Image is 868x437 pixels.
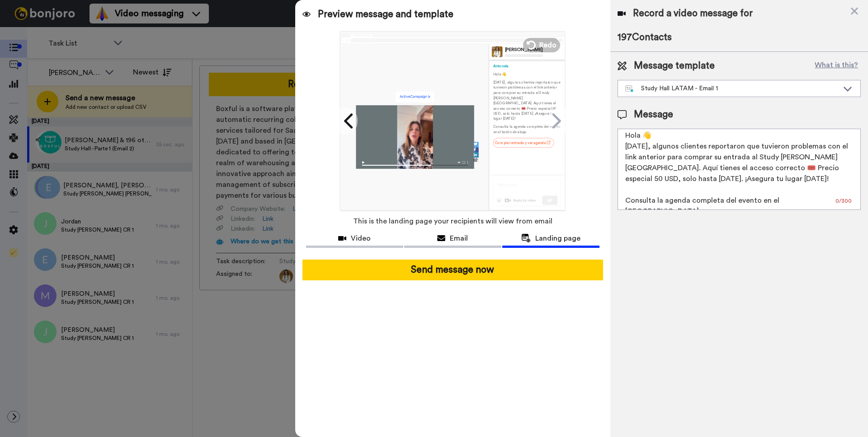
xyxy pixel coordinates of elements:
[351,233,371,244] span: Video
[812,59,861,73] button: What is this?
[493,80,561,121] p: [DATE], algunos clientes reportaron que tuvieron problemas con el link anterior para comprar su e...
[535,233,580,244] span: Landing page
[353,211,552,231] span: This is the landing page your recipients will view from email
[493,138,554,147] a: Comprar entrada y ver agenda
[625,85,634,93] img: nextgen-template.svg
[634,59,715,73] span: Message template
[618,129,861,210] textarea: Hola 👋 [DATE], algunos clientes reportaron que tuvieron problemas con el link anterior para compr...
[396,91,434,102] img: f397763a-eefe-48e6-92e5-73e4d4c8e41b
[493,179,561,206] img: reply-preview.svg
[493,124,561,135] p: Consulta la agenda completa del evento en el botón de abajo
[634,108,673,121] span: Message
[450,233,468,244] span: Email
[493,71,561,76] p: Hola 👋
[356,158,474,168] img: player-controls-full.svg
[625,84,839,93] div: Study Hall LATAM - Email 1
[493,63,561,68] div: Antonela
[302,260,603,280] button: Send message now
